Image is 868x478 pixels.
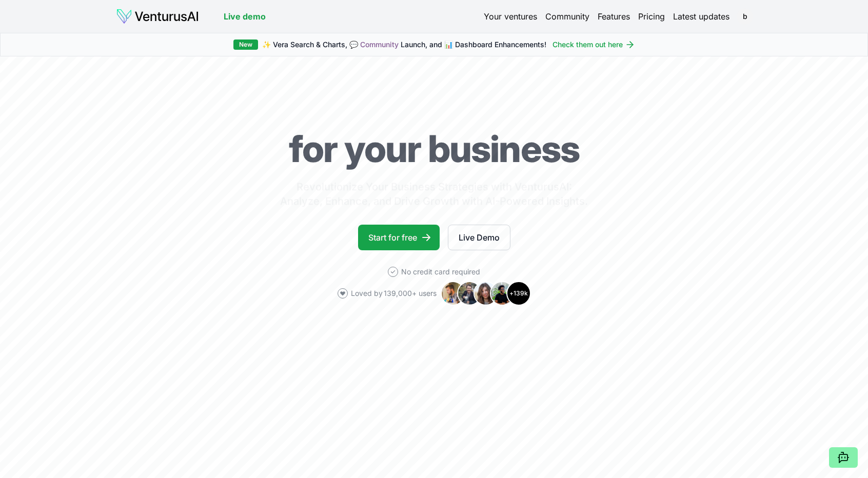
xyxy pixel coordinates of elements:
img: Avatar 3 [474,281,498,306]
a: Features [598,10,630,23]
a: Check them out here [553,39,635,50]
img: logo [116,8,199,25]
a: Live demo [224,10,266,23]
button: b [738,9,752,24]
a: Your ventures [484,10,537,23]
span: b [737,8,753,25]
a: Community [360,40,399,49]
span: ✨ Vera Search & Charts, 💬 Launch, and 📊 Dashboard Enhancements! [262,39,546,50]
a: Latest updates [673,10,729,23]
a: Community [545,10,589,23]
img: Avatar 1 [441,281,465,306]
img: Avatar 4 [490,281,515,306]
div: New [233,39,258,50]
a: Pricing [638,10,665,23]
a: Live Demo [448,225,510,250]
img: Avatar 2 [457,281,482,306]
a: Start for free [358,225,440,250]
